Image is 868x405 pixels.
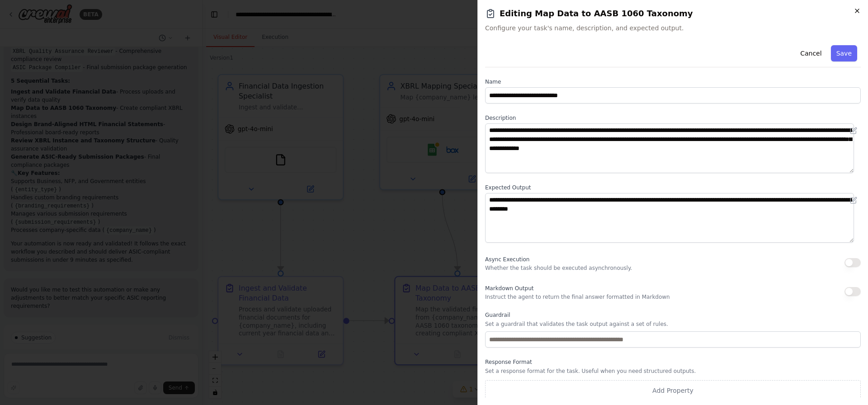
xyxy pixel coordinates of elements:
[485,293,670,301] p: Instruct the agent to return the final answer formatted in Markdown
[485,285,533,292] span: Markdown Output
[485,311,861,319] label: Guardrail
[485,358,861,366] label: Response Format
[485,7,861,20] h2: Editing Map Data to AASB 1060 Taxonomy
[848,125,859,136] button: Open in editor
[485,367,861,375] p: Set a response format for the task. Useful when you need structured outputs.
[485,184,861,191] label: Expected Output
[485,256,529,263] span: Async Execution
[485,114,861,122] label: Description
[485,264,632,272] p: Whether the task should be executed asynchronously.
[485,24,861,33] span: Configure your task's name, description, and expected output.
[848,195,859,206] button: Open in editor
[795,45,827,61] button: Cancel
[485,320,861,328] p: Set a guardrail that validates the task output against a set of rules.
[485,78,861,85] label: Name
[831,45,857,61] button: Save
[485,380,861,401] button: Add Property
